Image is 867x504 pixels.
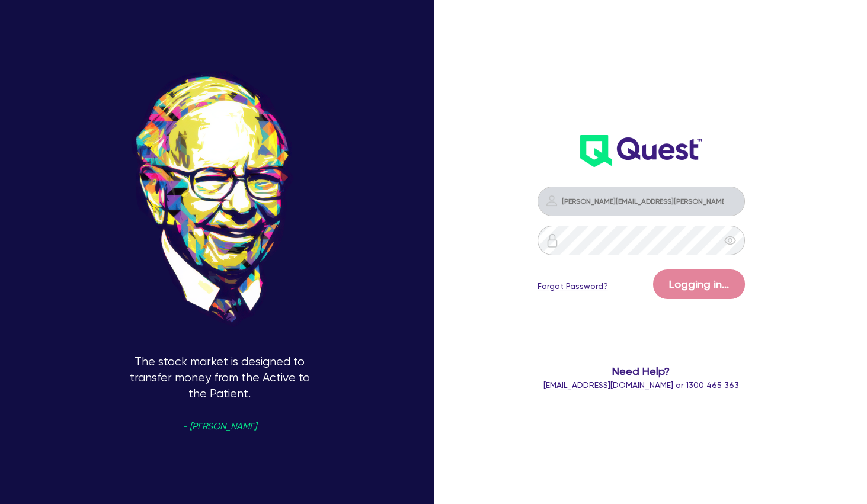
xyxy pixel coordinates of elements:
[545,233,559,248] img: icon-password
[724,235,736,246] span: eye
[543,380,739,390] span: or 1300 465 363
[543,380,673,390] a: [EMAIL_ADDRESS][DOMAIN_NAME]
[183,422,257,431] span: - [PERSON_NAME]
[545,194,559,208] img: icon-password
[580,135,702,167] img: wH2k97JdezQIQAAAABJRU5ErkJggg==
[538,280,608,293] a: Forgot Password?
[653,269,745,299] button: Logging in...
[538,187,745,216] input: Email address
[529,363,752,379] span: Need Help?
